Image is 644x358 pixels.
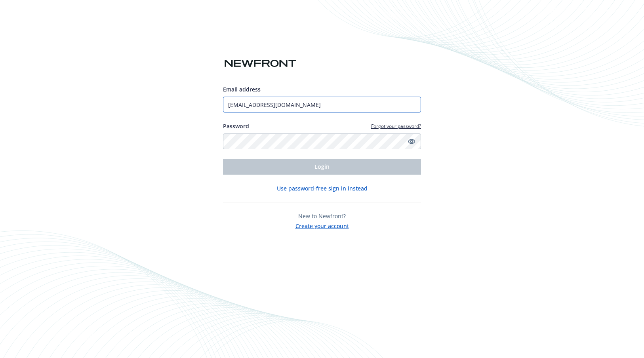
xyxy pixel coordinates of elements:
input: Enter your password [223,133,421,149]
input: Enter your email [223,97,421,112]
label: Password [223,122,249,130]
span: Email address [223,86,261,93]
span: New to Newfront? [298,212,346,220]
button: Create your account [295,220,349,230]
span: Login [314,163,330,170]
button: Login [223,159,421,175]
button: Use password-free sign in instead [277,184,368,192]
img: Newfront logo [223,57,298,70]
a: Show password [407,137,416,146]
a: Forgot your password? [371,123,421,129]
